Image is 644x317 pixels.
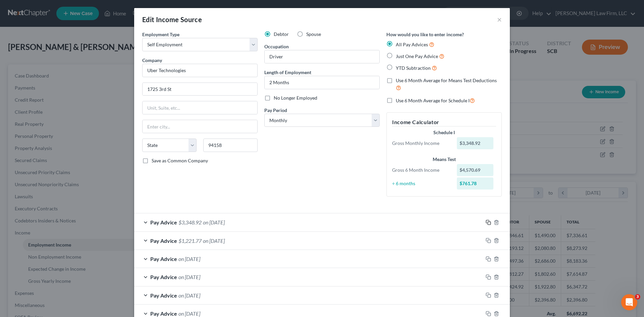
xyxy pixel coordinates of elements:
[178,256,200,262] span: on [DATE]
[457,164,494,176] div: $4,570.69
[142,15,202,24] div: Edit Income Source
[142,64,258,77] input: Search company by name...
[396,42,428,47] span: All Pay Advices
[274,31,289,37] span: Debtor
[178,219,202,225] span: $3,348.92
[178,292,200,299] span: on [DATE]
[621,294,637,310] iframe: Intercom live chat
[392,156,496,163] div: Means Test
[265,50,379,63] input: --
[142,32,179,37] span: Employment Type
[392,118,496,126] h5: Income Calculator
[635,294,640,300] span: 3
[396,53,438,59] span: Just One Pay Advice
[150,237,177,244] span: Pay Advice
[306,31,321,37] span: Spouse
[264,69,311,76] label: Length of Employment
[178,310,200,317] span: on [DATE]
[178,237,202,244] span: $1,221.77
[152,158,208,163] span: Save as Common Company
[178,274,200,280] span: on [DATE]
[203,219,225,225] span: on [DATE]
[142,57,162,63] span: Company
[392,129,496,136] div: Schedule I
[203,139,258,152] input: Enter zip...
[396,65,431,71] span: YTD Subtraction
[264,107,287,113] span: Pay Period
[150,256,177,262] span: Pay Advice
[389,140,453,147] div: Gross Monthly Income
[264,43,289,50] label: Occupation
[457,177,494,190] div: $761.78
[497,15,502,23] button: ×
[143,83,257,96] input: Enter address...
[143,120,257,133] input: Enter city...
[274,95,317,101] span: No Longer Employed
[265,76,379,89] input: ex: 2 years
[150,292,177,299] span: Pay Advice
[457,137,494,149] div: $3,348.92
[150,219,177,225] span: Pay Advice
[203,237,225,244] span: on [DATE]
[386,31,464,38] label: How would you like to enter income?
[150,274,177,280] span: Pay Advice
[389,180,453,187] div: ÷ 6 months
[150,310,177,317] span: Pay Advice
[143,101,257,114] input: Unit, Suite, etc...
[396,98,470,103] span: Use 6 Month Average for Schedule I
[396,77,497,83] span: Use 6 Month Average for Means Test Deductions
[389,167,453,173] div: Gross 6 Month Income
